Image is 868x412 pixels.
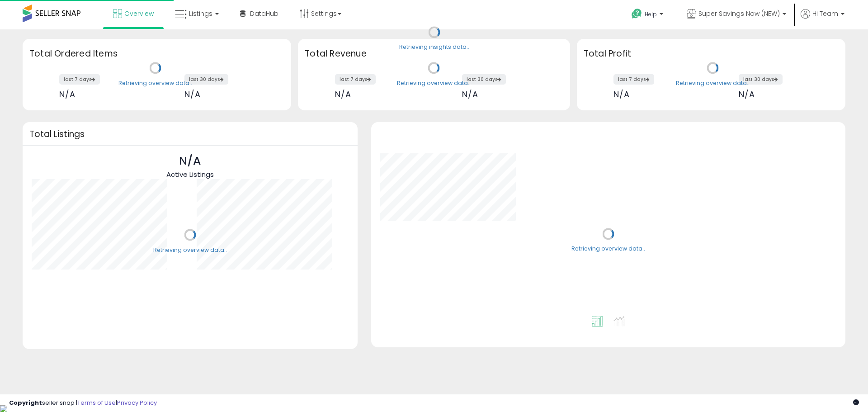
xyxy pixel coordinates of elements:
[189,9,212,18] span: Listings
[9,398,42,407] strong: Copyright
[812,9,838,18] span: Hi Team
[801,9,844,29] a: Hi Team
[9,399,157,407] div: seller snap | |
[698,9,780,18] span: Super Savings Now (NEW)
[153,246,227,254] div: Retrieving overview data..
[118,79,192,87] div: Retrieving overview data..
[631,8,642,19] i: Get Help
[124,9,154,18] span: Overview
[397,79,471,87] div: Retrieving overview data..
[77,398,116,407] a: Terms of Use
[676,79,750,87] div: Retrieving overview data..
[571,245,645,253] div: Retrieving overview data..
[624,1,672,29] a: Help
[250,9,278,18] span: DataHub
[117,398,157,407] a: Privacy Policy
[645,10,657,18] span: Help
